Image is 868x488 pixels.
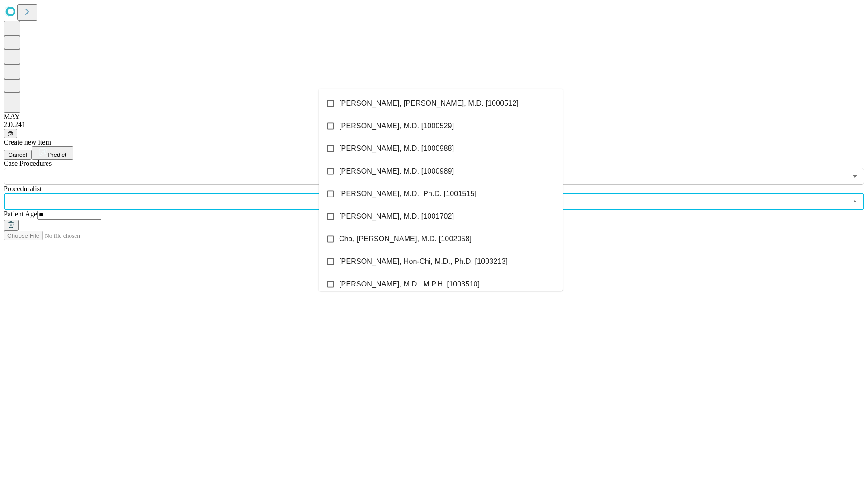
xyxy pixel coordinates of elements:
[4,113,864,121] div: MAY
[8,151,27,158] span: Cancel
[339,166,454,177] span: [PERSON_NAME], M.D. [1000989]
[7,130,14,137] span: @
[4,185,42,192] span: Proceduralist
[339,98,519,109] span: [PERSON_NAME], [PERSON_NAME], M.D. [1000512]
[4,150,32,160] button: Cancel
[47,151,66,158] span: Predict
[849,195,861,208] button: Close
[4,121,864,129] div: 2.0.241
[339,279,480,290] span: [PERSON_NAME], M.D., M.P.H. [1003510]
[4,138,51,146] span: Create new item
[849,170,861,183] button: Open
[339,188,476,199] span: [PERSON_NAME], M.D., Ph.D. [1001515]
[339,234,472,244] span: Cha, [PERSON_NAME], M.D. [1002058]
[339,211,454,222] span: [PERSON_NAME], M.D. [1001702]
[339,256,508,267] span: [PERSON_NAME], Hon-Chi, M.D., Ph.D. [1003213]
[32,146,73,160] button: Predict
[4,160,52,167] span: Scheduled Procedure
[4,210,37,218] span: Patient Age
[339,121,454,131] span: [PERSON_NAME], M.D. [1000529]
[339,143,454,154] span: [PERSON_NAME], M.D. [1000988]
[4,129,17,138] button: @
